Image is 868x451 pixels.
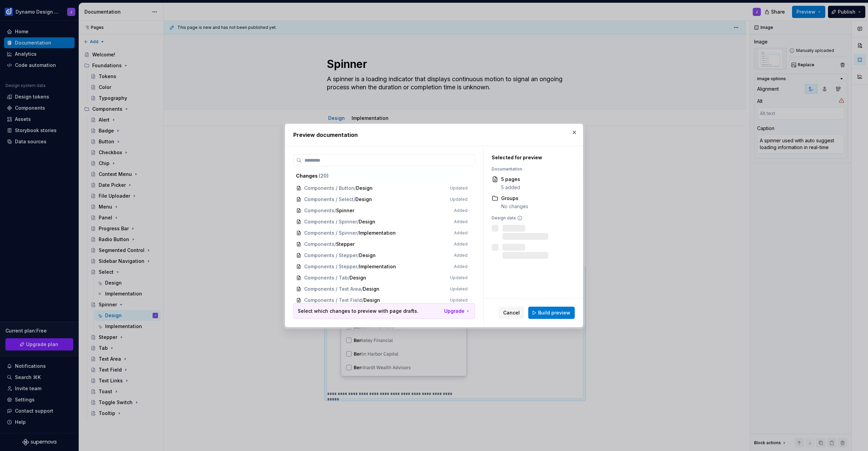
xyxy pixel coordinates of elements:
div: Design data [492,215,567,221]
span: ( 20 ) [319,173,329,179]
div: Selected for preview [492,154,567,161]
p: Select which changes to preview with page drafts. [298,308,418,314]
div: 5 pages [501,176,520,183]
span: Build preview [538,309,570,316]
button: Build preview [528,307,575,319]
div: Groups [501,195,528,202]
span: Cancel [503,309,520,316]
div: Changes [296,173,468,179]
button: Cancel [499,307,524,319]
div: Documentation [492,166,567,172]
div: No changes [501,203,528,210]
a: Upgrade [444,308,471,314]
div: 5 added [501,184,520,191]
h2: Preview documentation [293,131,575,139]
